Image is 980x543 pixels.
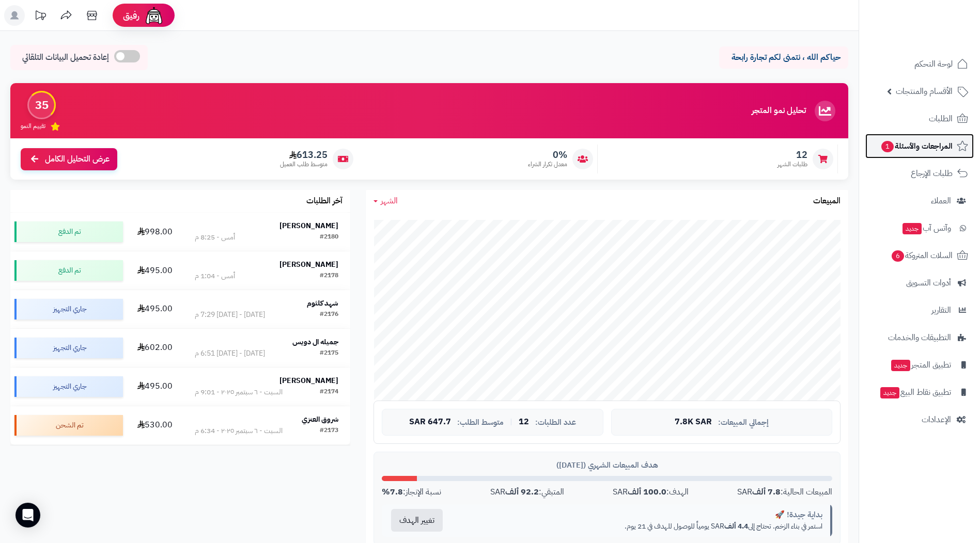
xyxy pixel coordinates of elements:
span: 613.25 [280,149,328,161]
p: استمر في بناء الزخم. تحتاج إلى SAR يومياً للوصول للهدف في 21 يوم. [460,521,822,532]
div: #2174 [320,387,338,397]
span: تقييم النمو [21,122,45,131]
strong: 7.8 ألف [752,486,781,498]
span: 1 [881,141,894,152]
strong: [PERSON_NAME] [279,259,338,270]
div: جاري التجهيز [14,376,123,397]
td: 530.00 [127,406,183,444]
strong: 7.8% [382,486,403,498]
td: 602.00 [127,329,183,367]
strong: 4.4 ألف [724,521,748,532]
strong: شروق العنزي [302,414,338,425]
span: جديد [880,387,899,398]
h3: آخر الطلبات [306,197,343,206]
span: التطبيقات والخدمات [888,330,951,345]
a: طلبات الإرجاع [865,161,974,186]
strong: 92.2 ألف [505,486,539,498]
span: جديد [903,223,922,234]
div: السبت - ٦ سبتمبر ٢٠٢٥ - 9:01 م [195,387,283,397]
strong: جميله ال دويس [292,337,338,347]
a: الإعدادات [865,407,974,432]
span: تطبيق نقاط البيع [879,385,951,400]
span: لوحة التحكم [914,57,953,71]
a: السلات المتروكة6 [865,243,974,268]
span: متوسط الطلب: [457,418,504,427]
div: بداية جيدة! 🚀 [460,509,822,520]
div: تم الشحن [14,415,123,436]
span: إعادة تحميل البيانات التلقائي [22,52,109,63]
td: 495.00 [127,290,183,328]
a: تطبيق المتجرجديد [865,353,974,377]
a: المراجعات والأسئلة1 [865,134,974,158]
div: #2175 [320,348,338,359]
div: تم الدفع [14,260,123,281]
div: #2173 [320,426,338,436]
span: أدوات التسويق [906,276,951,290]
div: الهدف: SAR [613,486,689,498]
span: متوسط طلب العميل [280,160,328,169]
div: المتبقي: SAR [490,486,564,498]
span: 647.7 SAR [409,418,451,427]
span: تطبيق المتجر [890,358,951,372]
span: عدد الطلبات: [535,418,576,427]
span: 6 [892,250,904,262]
td: 998.00 [127,213,183,251]
span: 7.8K SAR [675,418,712,427]
div: جاري التجهيز [14,299,123,320]
img: logo-2.png [910,25,970,47]
span: الطلبات [929,111,953,126]
div: أمس - 8:25 م [195,232,235,243]
div: #2176 [320,310,338,320]
span: معدل تكرار الشراء [528,160,567,169]
span: طلبات الشهر [777,160,807,169]
h3: تحليل نمو المتجر [752,106,806,116]
a: أدوات التسويق [865,270,974,295]
a: التطبيقات والخدمات [865,325,974,350]
div: [DATE] - [DATE] 7:29 م [195,310,265,320]
a: تطبيق نقاط البيعجديد [865,380,974,405]
a: تحديثات المنصة [27,5,53,28]
span: المراجعات والأسئلة [880,139,953,153]
span: عرض التحليل الكامل [45,153,110,165]
td: 495.00 [127,368,183,406]
span: 12 [777,149,807,161]
span: الأقسام والمنتجات [896,84,953,99]
span: جديد [891,360,910,371]
a: الطلبات [865,106,974,131]
div: هدف المبيعات الشهري ([DATE]) [382,460,832,471]
a: العملاء [865,188,974,213]
div: تم الدفع [14,221,123,242]
span: الشهر [381,195,398,207]
td: 495.00 [127,251,183,290]
span: وآتس آب [901,221,951,235]
div: المبيعات الحالية: SAR [737,486,832,498]
div: نسبة الإنجاز: [382,486,441,498]
a: التقارير [865,298,974,323]
span: العملاء [931,194,951,208]
div: #2178 [320,271,338,281]
strong: 100.0 ألف [628,486,666,498]
a: عرض التحليل الكامل [21,148,117,170]
img: ai-face.png [144,5,164,26]
h3: المبيعات [813,197,841,206]
div: #2180 [320,232,338,243]
p: حياكم الله ، نتمنى لكم تجارة رابحة [727,52,841,63]
div: جاري التجهيز [14,338,123,358]
strong: شهد كلثوم [307,298,338,309]
strong: [PERSON_NAME] [279,220,338,231]
span: الإعدادات [922,412,951,427]
button: تغيير الهدف [391,509,443,532]
div: [DATE] - [DATE] 6:51 م [195,348,265,359]
span: التقارير [931,303,951,317]
div: السبت - ٦ سبتمبر ٢٠٢٥ - 6:34 م [195,426,283,436]
strong: [PERSON_NAME] [279,375,338,386]
a: لوحة التحكم [865,52,974,76]
span: السلات المتروكة [891,248,953,263]
span: إجمالي المبيعات: [718,418,769,427]
span: 12 [519,418,529,427]
a: وآتس آبجديد [865,216,974,241]
span: طلبات الإرجاع [911,166,953,181]
div: Open Intercom Messenger [15,503,40,528]
span: 0% [528,149,567,161]
div: أمس - 1:04 م [195,271,235,281]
